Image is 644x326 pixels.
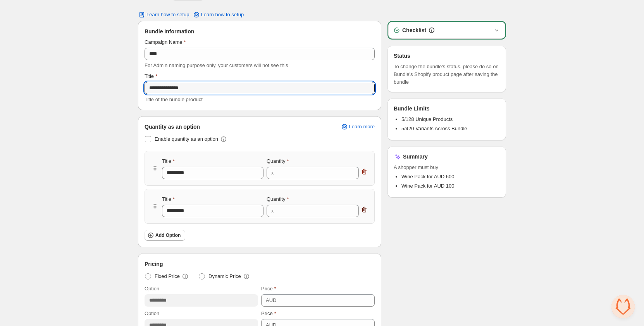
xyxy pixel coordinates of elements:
[155,273,180,280] span: Fixed Price
[266,297,276,304] div: AUD
[145,97,203,102] span: Title of the bundle product
[402,26,426,34] h3: Checklist
[145,38,186,46] label: Campaign Name
[267,195,289,203] label: Quantity
[145,260,163,268] span: Pricing
[133,9,194,20] button: Learn how to setup
[145,28,194,35] span: Bundle Information
[401,116,453,122] span: 5/128 Unique Products
[401,126,467,131] span: 5/420 Variants Across Bundle
[162,157,175,165] label: Title
[145,285,159,293] label: Option
[155,232,181,238] span: Add Option
[271,169,274,177] div: x
[155,136,218,142] span: Enable quantity as an option
[261,310,276,317] label: Price
[145,123,200,131] span: Quantity as an option
[145,72,157,80] label: Title
[145,62,288,68] span: For Admin naming purpose only, your customers will not see this
[146,12,189,18] span: Learn how to setup
[611,295,635,318] a: Open chat
[401,182,500,190] li: Wine Pack for AUD 100
[267,157,289,165] label: Quantity
[349,124,375,130] span: Learn more
[336,121,379,132] a: Learn more
[145,310,159,317] label: Option
[201,12,244,18] span: Learn how to setup
[394,52,410,60] h3: Status
[394,164,500,171] span: A shopper must buy
[394,63,500,86] span: To change the bundle's status, please do so on Bundle's Shopify product page after saving the bundle
[403,153,428,160] h3: Summary
[394,105,430,112] h3: Bundle Limits
[188,9,249,20] a: Learn how to setup
[162,195,175,203] label: Title
[401,173,500,181] li: Wine Pack for AUD 600
[271,207,274,215] div: x
[208,273,241,280] span: Dynamic Price
[261,285,276,293] label: Price
[145,230,185,241] button: Add Option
